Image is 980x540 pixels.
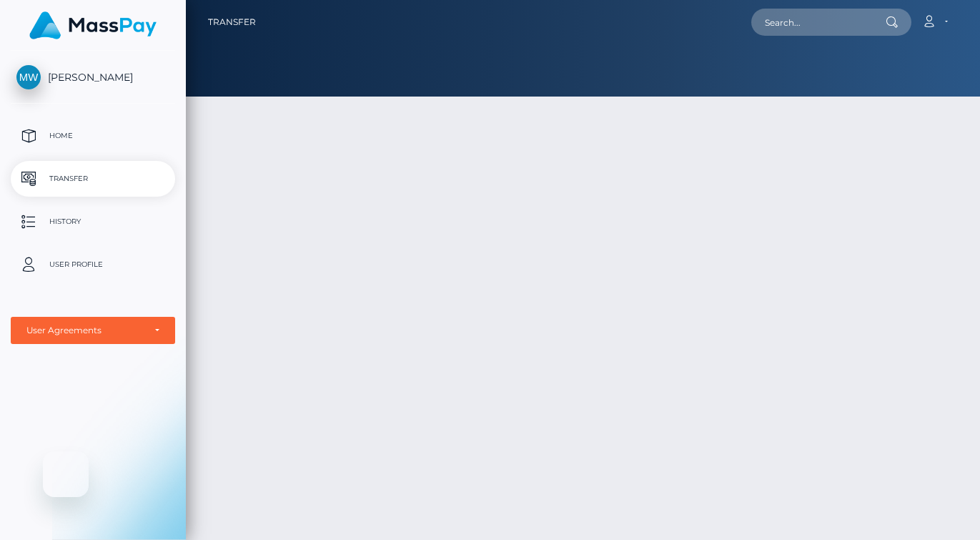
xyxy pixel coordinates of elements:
p: History [16,211,169,232]
span: [PERSON_NAME] [11,71,175,84]
p: Home [16,125,169,147]
input: Search... [751,9,886,36]
a: History [11,204,175,240]
iframe: Button to launch messaging window [43,451,89,497]
a: User Profile [11,247,175,283]
img: MassPay [29,11,157,39]
p: Transfer [16,168,169,190]
p: User Profile [16,254,169,275]
a: Transfer [11,161,175,197]
div: User Agreements [26,325,144,336]
button: User Agreements [11,317,175,344]
a: Home [11,118,175,154]
a: Transfer [208,7,256,37]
